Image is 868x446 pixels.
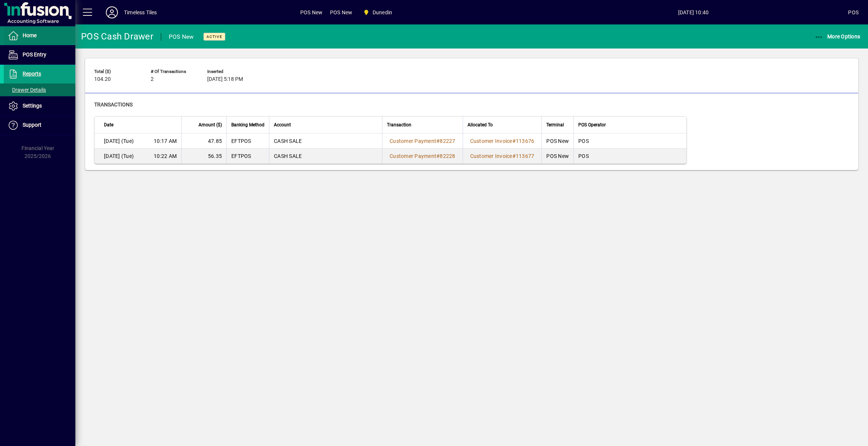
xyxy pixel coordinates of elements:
[387,121,411,129] span: Transaction
[373,6,392,18] span: Dunedin
[330,6,352,18] span: POS New
[269,149,382,164] td: CASH SALE
[573,149,686,164] td: POS
[4,97,75,115] a: Settings
[387,152,458,160] a: Customer Payment#82228
[815,33,860,39] span: More Options
[100,6,124,19] button: Profile
[94,69,139,74] span: Total ($)
[23,71,41,77] span: Reports
[539,6,848,18] span: [DATE] 10:40
[151,76,154,82] span: 2
[541,149,573,164] td: POS New
[390,153,436,159] span: Customer Payment
[387,137,458,145] a: Customer Payment#82227
[813,30,862,43] button: More Options
[516,153,535,159] span: 113677
[23,122,41,128] span: Support
[81,30,153,42] div: POS Cash Drawer
[23,103,42,109] span: Settings
[207,76,243,82] span: [DATE] 5:18 PM
[4,46,75,64] a: POS Entry
[94,76,111,82] span: 104.20
[124,6,157,18] div: Timeless Tiles
[516,138,535,144] span: 113676
[390,138,436,144] span: Customer Payment
[151,69,196,74] span: # of Transactions
[360,6,395,19] span: Dunedin
[23,32,37,38] span: Home
[206,34,222,39] span: Active
[199,121,222,129] span: Amount ($)
[468,152,537,160] a: Customer Invoice#113677
[470,153,512,159] span: Customer Invoice
[226,149,269,164] td: EFTPOS
[4,83,75,96] a: Drawer Details
[440,138,455,144] span: 82227
[578,121,606,129] span: POS Operator
[23,52,46,58] span: POS Entry
[104,137,134,145] span: [DATE] (Tue)
[512,153,516,159] span: #
[848,6,859,18] div: POS
[546,121,564,129] span: Terminal
[300,6,322,18] span: POS New
[154,152,177,160] span: 10:22 AM
[8,87,46,93] span: Drawer Details
[154,137,177,145] span: 10:17 AM
[269,133,382,149] td: CASH SALE
[436,153,440,159] span: #
[181,149,226,164] td: 56.35
[512,138,516,144] span: #
[470,138,512,144] span: Customer Invoice
[573,133,686,149] td: POS
[541,133,573,149] td: POS New
[274,121,291,129] span: Account
[207,69,252,74] span: Inserted
[104,152,134,160] span: [DATE] (Tue)
[4,26,75,45] a: Home
[226,133,269,149] td: EFTPOS
[181,133,226,149] td: 47.85
[440,153,455,159] span: 82228
[4,116,75,135] a: Support
[231,121,264,129] span: Banking Method
[468,137,537,145] a: Customer Invoice#113676
[436,138,440,144] span: #
[169,31,194,43] div: POS New
[94,102,133,108] span: Transactions
[468,121,493,129] span: Allocated To
[104,121,113,129] span: Date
